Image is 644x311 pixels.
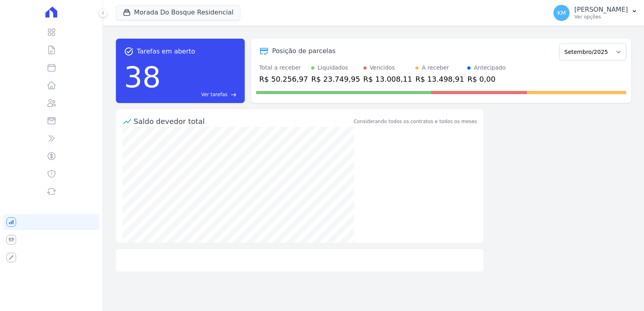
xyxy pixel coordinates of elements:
[201,91,227,98] span: Ver tarefas
[164,91,237,98] a: Ver tarefas east
[574,14,628,20] p: Ver opções
[124,47,134,56] span: task_alt
[116,5,240,20] button: Morada Do Bosque Residencial
[467,74,506,84] div: R$ 0,00
[422,64,449,72] div: A receber
[137,47,195,56] span: Tarefas em aberto
[474,64,506,72] div: Antecipado
[557,10,566,16] span: KM
[124,56,161,98] div: 38
[231,92,237,98] span: east
[415,74,464,84] div: R$ 13.498,91
[311,74,360,84] div: R$ 23.749,95
[272,46,336,56] div: Posição de parcelas
[370,64,395,72] div: Vencidos
[259,64,308,72] div: Total a receber
[134,116,352,127] div: Saldo devedor total
[574,6,628,14] p: [PERSON_NAME]
[259,74,308,84] div: R$ 50.256,97
[547,2,644,24] button: KM [PERSON_NAME] Ver opções
[354,118,477,125] div: Considerando todos os contratos e todos os meses
[363,74,412,84] div: R$ 13.008,11
[318,64,348,72] div: Liquidados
